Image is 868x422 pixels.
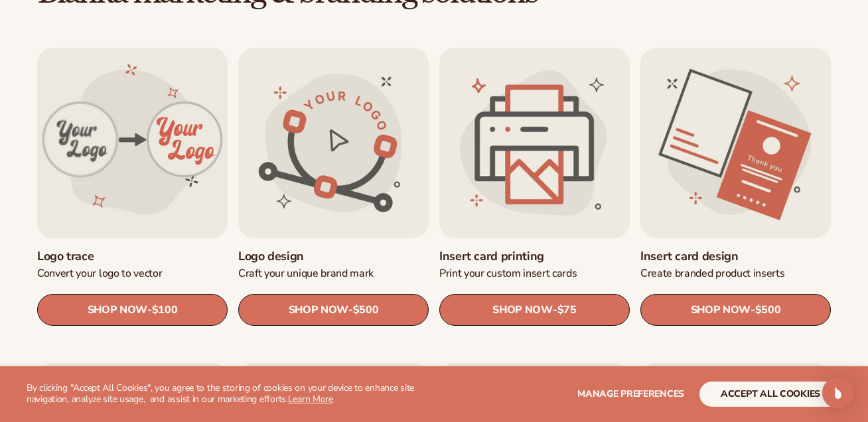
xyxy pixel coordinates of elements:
[88,303,147,316] span: SHOP NOW
[37,294,228,326] a: SHOP NOW- $100
[640,294,831,326] a: SHOP NOW- $500
[27,383,416,405] p: By clicking "Accept All Cookies", you agree to the storing of cookies on your device to enhance s...
[289,303,348,316] span: SHOP NOW
[439,294,630,326] a: SHOP NOW- $75
[353,304,379,316] span: $500
[691,303,751,316] span: SHOP NOW
[238,249,429,264] a: Logo design
[699,382,841,407] button: accept all cookies
[439,249,630,264] a: Insert card printing
[557,304,577,316] span: $75
[152,304,178,316] span: $100
[822,377,854,409] div: Open Intercom Messenger
[492,303,552,316] span: SHOP NOW
[577,382,684,407] button: Manage preferences
[577,387,684,400] span: Manage preferences
[755,304,781,316] span: $500
[288,393,333,405] a: Learn More
[37,249,228,264] a: Logo trace
[238,294,429,326] a: SHOP NOW- $500
[640,249,831,264] a: Insert card design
